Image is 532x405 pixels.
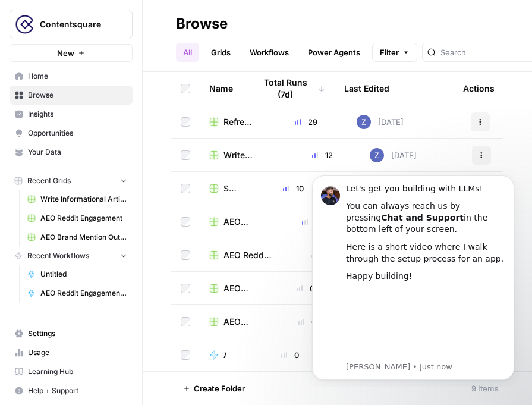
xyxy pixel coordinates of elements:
a: AEO Reddit Engagement - Fork [22,284,133,303]
span: Usage [28,347,127,358]
span: Settings [28,328,127,339]
div: 0 [276,316,339,328]
a: Browse [10,86,133,105]
a: Untitled [22,265,133,284]
a: AEO Brand Mention Outreach [209,216,260,228]
a: AEO Reddit Engagement - Fork [209,349,236,361]
span: New [57,47,74,59]
span: AEO Content Refresh [223,282,254,294]
img: if0rly7j6ey0lzdmkp6rmyzsebv0 [357,115,371,129]
span: SEO Grid [223,183,240,194]
a: Usage [10,343,133,362]
div: Browse [176,14,228,33]
button: Filter [372,43,417,62]
div: 9 Items [471,382,499,394]
div: Name [209,72,236,105]
div: 10 [259,183,328,194]
a: AEO Content Creation [209,316,257,328]
a: AEO Reddit Engagement [22,209,133,228]
span: AEO Reddit Engagement - Fork [40,288,127,299]
div: [DATE] [357,115,404,129]
span: AEO Reddit Engagement [40,213,127,224]
span: Opportunities [28,128,127,139]
span: Untitled [40,269,127,280]
span: Learning Hub [28,366,127,377]
div: Total Runs (7d) [255,72,325,105]
p: Message from Steven, sent Just now [52,197,211,208]
span: Browse [28,90,127,101]
img: if0rly7j6ey0lzdmkp6rmyzsebv0 [370,148,384,162]
a: Insights [10,105,133,124]
button: Recent Grids [10,172,133,190]
a: Workflows [243,43,296,62]
button: Help + Support [10,381,133,400]
iframe: youtube [52,124,211,195]
span: Recent Workflows [27,250,89,261]
span: Write Informational Article [223,149,275,161]
span: Insights [28,109,127,120]
span: AEO Reddit Engagement [223,249,273,261]
a: AEO Content Refresh [209,282,254,294]
button: Workspace: Contentsquare [10,10,133,39]
div: Actions [463,72,495,105]
a: AEO Reddit Engagement [209,249,273,261]
button: Create Folder [176,379,252,398]
a: Write Informational Article [22,190,133,209]
div: 29 [275,116,338,128]
span: Filter [380,46,399,58]
div: 1 [279,216,341,228]
span: Help + Support [28,385,127,396]
div: [DATE] [370,148,417,162]
a: Your Data [10,143,133,162]
span: Create Folder [194,382,245,394]
div: 0 [292,249,349,261]
img: Contentsquare Logo [14,14,35,35]
a: Opportunities [10,124,133,143]
div: 12 [294,149,351,161]
a: Power Agents [301,43,367,62]
span: Write Informational Article [40,194,127,205]
span: Your Data [28,147,127,158]
a: Home [10,67,133,86]
a: AEO Brand Mention Outreach [22,228,133,247]
a: Grids [204,43,238,62]
span: Home [28,71,127,81]
span: AEO Brand Mention Outreach [40,232,127,243]
a: Refresh Existing Content [209,116,256,128]
div: 0 [255,349,325,361]
span: AEO Reddit Engagement - Fork [223,349,226,361]
div: Last Edited [344,72,389,105]
div: 0 [273,282,337,294]
button: Recent Workflows [10,247,133,265]
span: Contentsquare [40,18,112,30]
a: All [176,43,199,62]
a: Learning Hub [10,362,133,381]
button: New [10,44,133,62]
a: Write Informational Article [209,149,275,161]
a: Settings [10,324,133,343]
a: SEO Grid [209,183,240,194]
span: Refresh Existing Content [223,116,256,128]
span: Recent Grids [27,175,71,186]
span: AEO Content Creation [223,316,257,328]
span: AEO Brand Mention Outreach [223,216,260,228]
iframe: Intercom notifications message [294,165,532,387]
